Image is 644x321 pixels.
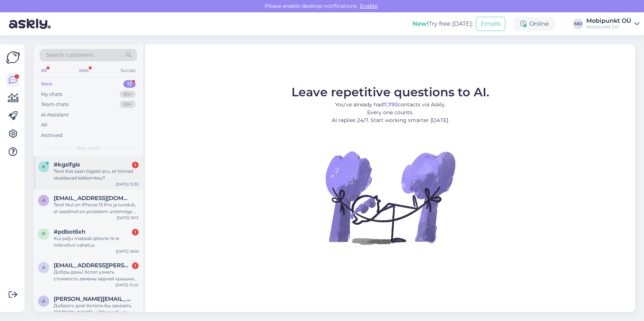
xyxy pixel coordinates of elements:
div: [DATE] 18:59 [116,249,139,254]
span: Leave repetitive questions to AI. [291,85,489,99]
div: Доброго дня! Хотели бы заказать [PERSON_NAME] и iPhone 16 как юридическое лицо, куда можно обрати... [54,302,139,316]
b: 7,792 [383,101,398,108]
div: Tere! Kas saan õigesti aru, et hinnad sisaldavad käibemksu? [54,168,139,181]
div: My chats [41,91,62,98]
div: Добры день! Хотел узнать стоимость замены задней крышки на IPhone 15 Pro (разбита вся крышка вклю... [54,269,139,282]
div: 1 [132,162,139,168]
div: Archived [41,132,63,139]
div: 99+ [120,101,136,108]
span: #pdbot6xh [54,228,85,235]
div: Kui palju maksab iphone 14 le mikrofoni vahetus [54,235,139,249]
div: Try free [DATE]: [413,19,473,28]
div: Mobipunkt OÜ [586,18,631,24]
span: k [42,164,45,169]
span: a [42,298,45,304]
span: a [42,265,45,270]
div: Team chats [41,101,69,108]
b: New! [413,20,429,27]
div: Mobipunkt OÜ [586,24,631,30]
span: #kgzifgis [54,161,80,168]
div: Tere! Mul on iPhone 13 Pro ja tundub, et seadmel on probleem antenniga — mobiilne internet ei töö... [54,202,139,215]
div: 1 [132,262,139,269]
div: MO [573,19,583,29]
span: a [42,197,45,203]
div: [DATE] 15:33 [116,181,139,187]
div: Web [77,66,90,75]
div: 99+ [120,91,136,98]
div: New [41,80,53,88]
button: Emails [476,17,505,31]
span: New chats [76,145,100,152]
img: Askly Logo [6,50,20,65]
div: [DATE] 15:24 [116,282,139,288]
p: You’ve already had contacts via Askly. Every one counts. AI replies 24/7. Start working smarter [... [291,101,489,124]
img: No Chat active [323,130,457,265]
span: Search customers [46,51,94,59]
span: p [42,231,45,237]
div: [DATE] 18:13 [117,215,139,221]
div: All [41,121,47,129]
div: 12 [123,80,136,88]
span: akuznetsova347@gmail.com [54,195,131,202]
div: Socials [119,66,137,75]
div: AI Assistant [41,111,69,119]
span: alexei.katsman@gmail.com [54,262,131,269]
div: 1 [132,229,139,236]
div: Online [514,17,555,31]
a: Mobipunkt OÜMobipunkt OÜ [586,18,640,30]
div: All [40,66,48,75]
span: a.popova@blak-it.com [54,296,131,302]
span: Enable [358,3,380,9]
